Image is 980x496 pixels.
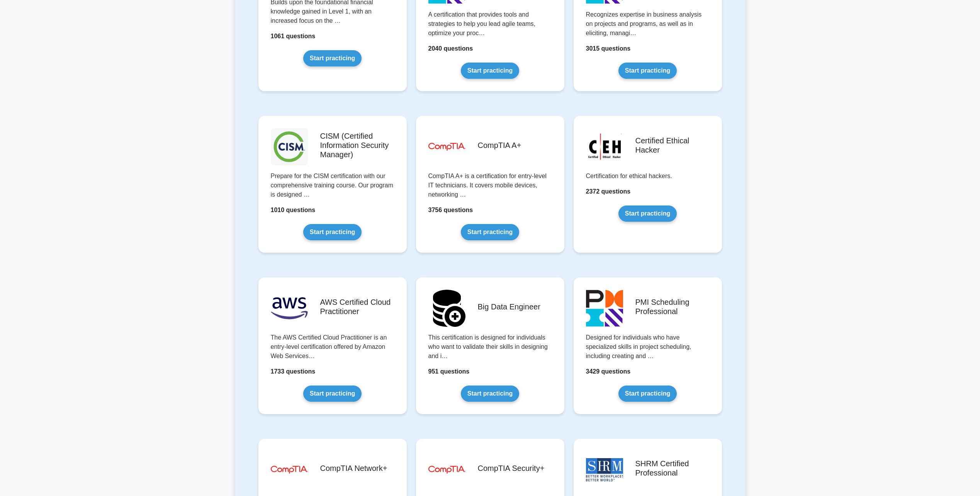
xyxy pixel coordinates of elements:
[618,206,677,222] a: Start practicing
[618,386,677,402] a: Start practicing
[461,63,519,79] a: Start practicing
[461,224,519,240] a: Start practicing
[303,50,362,66] a: Start practicing
[303,224,362,240] a: Start practicing
[303,386,362,402] a: Start practicing
[461,386,519,402] a: Start practicing
[618,63,677,79] a: Start practicing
